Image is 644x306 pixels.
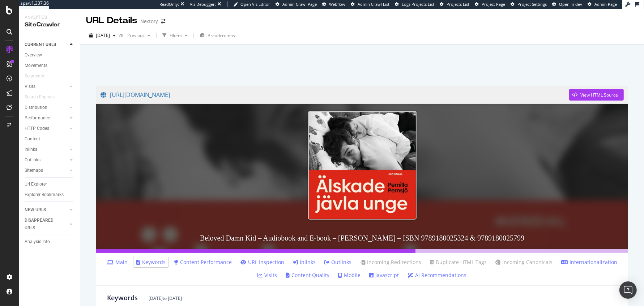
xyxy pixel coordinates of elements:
a: Explorer Bookmarks [25,191,75,199]
font: Main [115,259,128,265]
font: Duplicate HTML Tags [436,259,487,265]
div: HTTP Codes [25,125,49,132]
a: Segments [25,72,51,80]
div: SiteCrawler [25,21,74,29]
div: Search Engines [25,93,55,101]
font: Content Performance [180,259,232,265]
font: Javascript [376,272,399,279]
font: Incoming Canonicals [502,259,553,265]
a: Outlinks [25,156,68,164]
a: Project Settings [511,1,547,7]
font: Sitemaps [25,168,43,173]
div: Visits [25,83,35,90]
button: Previous [124,30,153,41]
span: Project Page [482,1,505,7]
a: Movements [25,62,75,69]
div: Viz Debugger: [190,1,216,7]
a: Overview [25,51,75,59]
a: Search Engines [25,93,62,101]
div: Explorer Bookmarks [25,191,64,199]
div: Overview [25,51,42,59]
a: Admin Page [588,1,617,7]
font: Inlinks [300,259,316,265]
div: Segments [25,72,44,80]
button: [DATE] [86,30,119,41]
a: Analysis Info [25,238,75,246]
a: Inlinks [25,146,68,153]
a: Open in dev [552,1,582,7]
a: Logs Projects List [395,1,434,7]
span: Breadcrumbs [208,33,235,39]
a: Projects List [440,1,469,7]
a: Webflow [322,1,345,7]
a: DISAPPEARED URLS [25,217,68,232]
div: Analytics [25,14,74,21]
a: Url Explorer [25,180,75,188]
span: Webflow [329,1,345,7]
a: CURRENT URLS [25,41,68,48]
a: Project Page [475,1,505,7]
font: Incoming Redirections [367,259,421,265]
span: Open in dev [559,1,582,7]
font: Mobile [344,272,361,279]
span: Previous [124,32,145,38]
font: Content Quality [292,272,330,279]
a: Performance [25,114,68,122]
a: [URL][DOMAIN_NAME] [101,86,569,104]
font: AI Recommendations [415,272,467,279]
div: Content [25,135,40,143]
span: Project Settings [517,1,547,7]
div: Nextory [140,18,158,25]
a: NEW URLS [25,206,68,214]
div: Distribution [25,104,47,111]
div: Analysis Info [25,238,50,246]
div: DISAPPEARED URLS [25,217,61,232]
span: Logs Projects List [402,1,434,7]
a: Visits [25,83,68,90]
div: [DATE] to [DATE] [149,295,182,301]
span: Admin Crawl Page [282,1,317,7]
a: HTTP Codes [25,125,68,132]
a: Admin Crawl Page [276,1,317,7]
div: Sitemaps [25,167,43,174]
font: Outlinks [331,259,351,265]
button: Breadcrumbs [197,30,238,41]
font: Beloved Damn Kid – Audiobook and E-book – [PERSON_NAME] – ISBN 9789180025324 & 9789180025799 [200,234,524,242]
span: Projects List [447,1,469,7]
div: Movements [25,62,47,69]
font: Keywords [142,259,166,265]
div: URL Details [86,14,137,27]
a: Content [25,135,75,143]
img: Beloved Damn Kid – Audiobook and E-book – Pernilla Pernsjö – ISBN 9789180025324 & 9789180025799 [308,111,417,220]
div: Filters [170,33,182,39]
span: 2025 Sep. 18th [96,32,110,38]
a: Distribution [25,104,68,111]
button: Filters [159,30,191,41]
span: vs [119,32,124,38]
div: Outlinks [25,156,40,164]
div: CURRENT URLS [25,41,56,48]
div: Url Explorer [25,180,47,188]
font: View HTML Source [580,92,618,98]
a: Admin Crawl List [351,1,389,7]
div: Performance [25,114,50,122]
div: NEW URLS [25,206,46,214]
div: arrow-right-arrow-left [161,19,165,24]
div: Inlinks [25,146,37,153]
font: [URL][DOMAIN_NAME] [110,91,170,99]
div: ReadOnly: [159,1,179,7]
font: Internationalization [570,259,617,265]
button: View HTML Source [569,89,624,101]
span: Admin Crawl List [358,1,389,7]
a: Open Viz Editor [233,1,270,7]
span: Admin Page [594,1,617,7]
span: Open Viz Editor [240,1,270,7]
div: Open Intercom Messenger [619,281,637,299]
font: Visits [265,272,277,279]
font: Keywords [107,293,138,302]
a: Sitemaps [25,167,68,174]
font: URL Inspection [248,259,284,265]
